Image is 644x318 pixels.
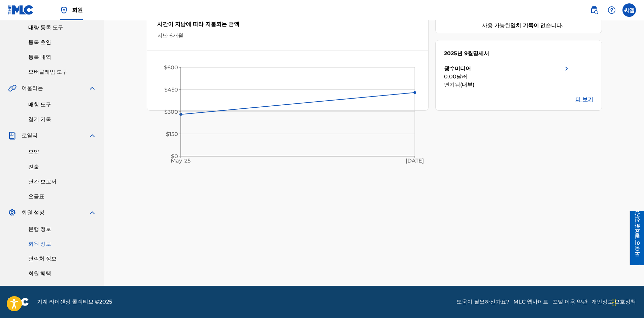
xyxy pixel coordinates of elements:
font: 광수미디어 [444,65,471,72]
font: 연락처 정보 [28,255,57,262]
tspan: $600 [164,64,178,71]
font: 명세서 [473,50,489,57]
font: 요금표 [28,193,44,200]
font: 시간이 지남에 따라 지불되는 금액 [157,21,239,27]
font: 등록 초안 [28,39,51,45]
a: 은행 정보 [28,225,96,233]
tspan: $0 [171,153,178,160]
font: 오버클레임 도구 [28,69,67,75]
font: 없습니다. [540,22,563,29]
a: 광수미디어오른쪽 셰브론 아이콘0.00달러연기됨(내부) [444,65,571,89]
div: 대화하다 [610,286,644,318]
font: 회원 정보 [28,241,51,247]
a: 연락처 정보 [28,255,96,263]
font: 0.00달러 [444,73,467,80]
font: MLC 웹사이트 [513,298,548,305]
div: 드래그 [612,292,616,313]
font: 포털 이용 약관 [552,298,587,305]
font: 더 보기 [575,96,593,103]
img: 찾다 [590,6,598,14]
img: 오른쪽 셰브론 아이콘 [563,65,571,73]
a: 요약 [28,148,96,156]
font: 월 [468,50,473,57]
font: 은행 정보 [28,226,51,232]
a: 요금표 [28,192,96,201]
a: 포털 이용 약관 [552,298,587,306]
a: 등록 초안 [28,38,96,46]
tspan: $300 [164,109,178,115]
iframe: 채팅 위젯 [610,286,644,318]
img: 로열티 [8,132,16,140]
a: 연간 보고서 [28,178,96,186]
font: 일치 기록이 [510,22,539,29]
img: 돕다 [608,6,616,14]
tspan: $150 [166,131,178,137]
font: 2025 [99,298,112,305]
tspan: [DATE] [406,158,424,164]
font: 대량 등록 도구 [28,24,63,31]
font: 회원 혜택 [28,270,51,277]
a: 도움이 필요하신가요? [456,298,509,306]
img: 회원 설정 [8,209,16,217]
a: 진술 [28,163,96,171]
font: 개인정보 보호정책 [591,298,636,305]
img: MLC 로고 [8,5,34,15]
font: 기계 라이센싱 콜렉티브 © [37,298,99,305]
div: 사용자 메뉴 [622,3,636,17]
img: 최고 권리자 [60,6,68,14]
img: 확장하다 [88,132,96,140]
font: 도움이 필요하신가요? [456,298,509,305]
font: 로열티 [22,132,38,139]
a: 개인정보 보호정책 [591,298,636,306]
font: 진술 [28,164,39,170]
a: 경기 기록 [28,115,96,123]
font: 매칭 도구 [28,101,51,108]
font: 경기 기록 [28,116,51,122]
div: 돕다 [605,3,618,17]
font: 연간 보고서 [28,178,57,185]
font: 회원 [72,7,83,13]
font: 회원 설정 [22,209,44,216]
iframe: 리소스 센터 [625,211,644,265]
a: 회원 혜택 [28,270,96,278]
a: 회원 정보 [28,240,96,248]
tspan: May '25 [171,158,191,164]
font: 요약 [28,149,39,155]
font: 사용 가능한 [482,22,510,29]
a: 오버클레임 도구 [28,68,96,76]
tspan: $450 [164,86,178,93]
img: 확장하다 [88,84,96,92]
a: 공개 검색 [587,3,601,17]
a: 매칭 도구 [28,101,96,109]
font: 연기됨(내부) [444,81,474,88]
font: 어울리는 [22,85,43,91]
font: 지난 6개월 [157,32,183,39]
img: 확장하다 [88,209,96,217]
img: 어울리는 [8,84,16,92]
a: 더 보기 [575,96,593,104]
a: 등록 내역 [28,53,96,61]
font: 등록 내역 [28,54,51,60]
img: 심벌 마크 [8,298,29,306]
a: 대량 등록 도구 [28,24,96,32]
a: MLC 웹사이트 [513,298,548,306]
font: 2025년 9 [444,50,468,57]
